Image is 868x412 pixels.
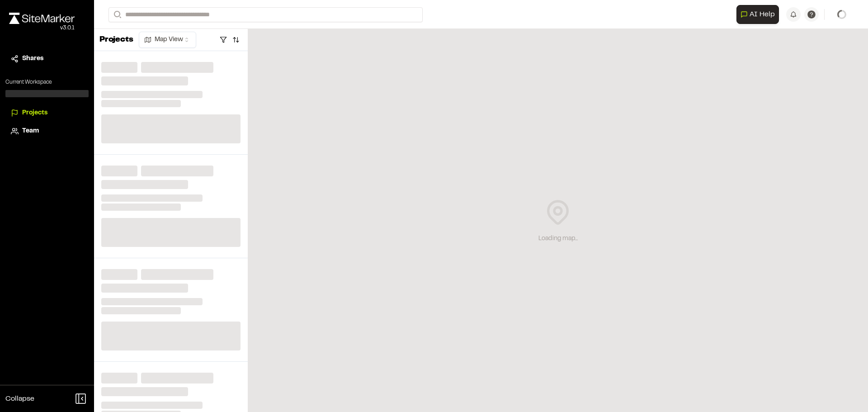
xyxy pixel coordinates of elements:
[9,24,75,32] div: Oh geez...please don't...
[750,9,775,20] span: AI Help
[22,126,39,136] span: Team
[736,5,779,24] button: Open AI Assistant
[22,54,43,64] span: Shares
[5,393,34,404] span: Collapse
[108,7,125,22] button: Search
[22,108,47,118] span: Projects
[538,234,578,244] div: Loading map...
[99,34,133,46] p: Projects
[11,126,83,136] a: Team
[9,13,75,24] img: rebrand.png
[736,5,783,24] div: Open AI Assistant
[11,108,83,118] a: Projects
[5,78,89,86] p: Current Workspace
[11,54,83,64] a: Shares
